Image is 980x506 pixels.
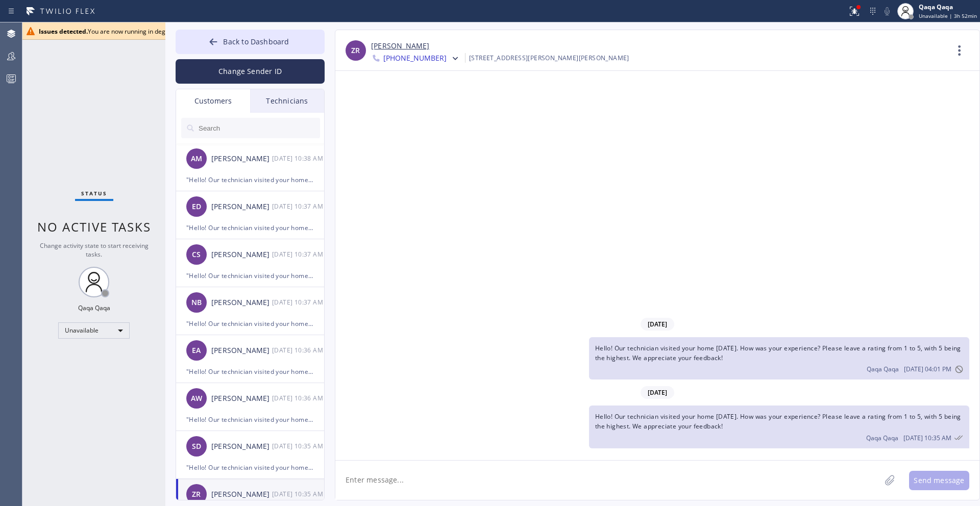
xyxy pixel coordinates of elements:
span: Unavailable | 3h 52min [919,12,977,19]
div: 09/03/2025 9:37 AM [272,200,325,212]
span: Back to Dashboard [223,37,289,46]
span: NB [191,297,202,309]
div: You are now running in degraded mode and some functionality might be affected. Refresh or contact... [39,27,844,36]
span: CS [192,249,201,261]
b: Issues detected. [39,27,88,36]
span: ZR [351,45,360,57]
div: "Hello! Our technician visited your home [DATE]. How was your experience? Please leave a rating f... [186,318,314,330]
input: Search [198,118,320,138]
span: [DATE] 04:01 PM [904,365,951,373]
div: "Hello! Our technician visited your home [DATE]. How was your experience? Please leave a rating f... [186,174,314,186]
span: [DATE] [641,386,674,399]
div: "Hello! Our technician visited your home [DATE]. How was your experience? Please leave a rating f... [186,222,314,234]
div: [PERSON_NAME] [211,345,272,357]
span: SD [192,441,201,452]
div: [PERSON_NAME] [211,153,272,165]
span: [DATE] [641,318,674,331]
div: [PERSON_NAME] [211,297,272,309]
div: [PERSON_NAME] [211,393,272,404]
button: Send message [909,471,969,490]
div: Technicians [250,89,324,113]
button: Change Sender ID [176,59,325,84]
div: "Hello! Our technician visited your home [DATE]. How was your experience? Please leave a rating f... [186,366,314,377]
span: EA [192,345,201,357]
span: Status [81,190,107,197]
div: "Hello! Our technician visited your home [DATE]. How was your experience? Please leave a rating f... [186,270,314,282]
div: "Hello! Our technician visited your home [DATE]. How was your experience? Please leave a rating f... [186,462,314,473]
span: [PHONE_NUMBER] [383,53,447,65]
span: Hello! Our technician visited your home [DATE]. How was your experience? Please leave a rating fr... [595,412,961,431]
div: 09/03/2025 9:37 AM [272,296,325,308]
div: 09/03/2025 9:37 AM [272,248,325,260]
div: Qaqa Qaqa [919,3,977,11]
span: [DATE] 10:35 AM [903,434,951,442]
span: Hello! Our technician visited your home [DATE]. How was your experience? Please leave a rating fr... [595,344,961,362]
div: [PERSON_NAME] [211,441,272,452]
div: Qaqa Qaqa [78,303,110,312]
div: Unavailable [58,322,130,339]
div: 09/03/2025 9:38 AM [272,153,325,164]
a: [PERSON_NAME] [371,40,429,52]
div: Customers [176,89,250,113]
span: Qaqa Qaqa [866,434,898,442]
span: AM [191,153,202,165]
span: No active tasks [37,218,151,235]
div: "Hello! Our technician visited your home [DATE]. How was your experience? Please leave a rating f... [186,414,314,425]
div: 09/03/2025 9:36 AM [272,344,325,356]
div: [PERSON_NAME] [211,489,272,500]
button: Back to Dashboard [176,30,325,54]
div: [STREET_ADDRESS][PERSON_NAME][PERSON_NAME] [469,52,629,64]
div: 09/02/2025 9:01 AM [589,337,969,379]
div: 09/03/2025 9:35 AM [272,440,325,452]
div: [PERSON_NAME] [211,249,272,261]
div: 09/03/2025 9:35 AM [589,406,969,448]
span: ED [192,201,201,213]
div: 09/03/2025 9:35 AM [272,488,325,500]
span: Qaqa Qaqa [867,365,899,373]
button: Mute [880,4,894,18]
span: Change activity state to start receiving tasks. [40,241,149,259]
div: [PERSON_NAME] [211,201,272,213]
span: ZR [192,489,201,500]
div: 09/03/2025 9:36 AM [272,392,325,404]
span: AW [191,393,202,404]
